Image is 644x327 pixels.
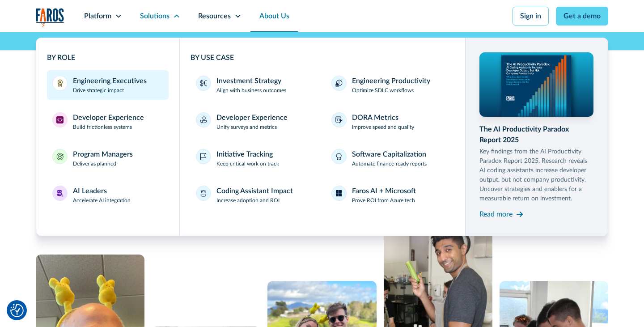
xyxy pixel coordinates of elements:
a: Developer ExperienceUnify surveys and metrics [191,107,319,136]
p: Keep critical work on track [216,160,279,168]
a: AI LeadersAI LeadersAccelerate AI integration [47,180,169,210]
p: Increase adoption and ROI [216,196,280,204]
div: Developer Experience [216,112,288,123]
div: DORA Metrics [352,112,398,123]
img: AI Leaders [56,190,64,197]
a: Get a demo [556,7,608,25]
img: Developer Experience [56,116,64,123]
a: Engineering ProductivityOptimize SDLC workflows [326,70,454,100]
div: Resources [198,11,231,21]
p: Automate finance-ready reports [352,160,427,168]
p: Improve speed and quality [352,123,414,131]
p: Key findings from the AI Productivity Paradox Report 2025. Research reveals AI coding assistants ... [479,147,594,204]
p: Accelerate AI integration [73,196,131,204]
a: Initiative TrackingKeep critical work on track [191,144,319,173]
div: Read more [479,209,513,220]
a: Sign in [513,7,549,25]
div: Engineering Executives [73,76,147,86]
div: Coding Assistant Impact [216,186,293,196]
div: Developer Experience [73,112,144,123]
div: Program Managers [73,149,133,160]
a: Faros AI + MicrosoftProve ROI from Azure tech [326,180,454,210]
div: Solutions [140,11,169,21]
div: AI Leaders [73,186,107,196]
a: Developer ExperienceDeveloper ExperienceBuild frictionless systems [47,107,169,136]
nav: Solutions [36,32,608,236]
p: Deliver as planned [73,160,116,168]
div: Faros AI + Microsoft [352,186,416,196]
p: Drive strategic impact [73,86,124,94]
img: Revisit consent button [10,304,24,317]
a: Software CapitalizationAutomate finance-ready reports [326,144,454,173]
p: Build frictionless systems [73,123,132,131]
a: home [36,8,64,26]
div: Initiative Tracking [216,149,273,160]
div: The AI Productivity Paradox Report 2025 [479,124,594,145]
div: BY USE CASE [191,52,454,63]
img: Program Managers [56,153,64,160]
img: Logo of the analytics and reporting company Faros. [36,8,64,26]
div: Software Capitalization [352,149,426,160]
p: Align with business outcomes [216,86,286,94]
div: Platform [84,11,111,21]
a: Engineering ExecutivesEngineering ExecutivesDrive strategic impact [47,70,169,100]
div: BY ROLE [47,52,169,63]
a: Investment StrategyAlign with business outcomes [191,70,319,100]
div: Engineering Productivity [352,76,430,86]
div: Investment Strategy [216,76,281,86]
p: Unify surveys and metrics [216,123,277,131]
a: DORA MetricsImprove speed and quality [326,107,454,136]
a: Program ManagersProgram ManagersDeliver as planned [47,144,169,173]
button: Cookie Settings [10,304,24,317]
a: Coding Assistant ImpactIncrease adoption and ROI [191,180,319,210]
img: Engineering Executives [56,80,64,87]
p: Prove ROI from Azure tech [352,196,415,204]
p: Optimize SDLC workflows [352,86,414,94]
a: The AI Productivity Paradox Report 2025Key findings from the AI Productivity Paradox Report 2025.... [479,52,594,221]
